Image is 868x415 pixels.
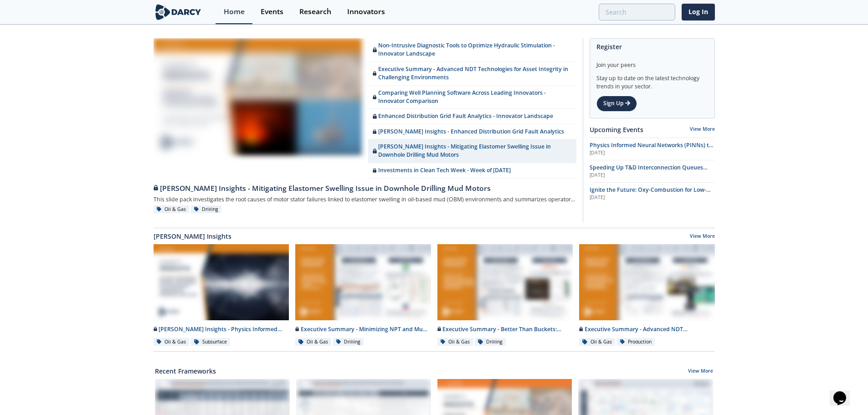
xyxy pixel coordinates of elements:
[368,163,576,178] a: Investments in Clean Tech Week - Week of [DATE]
[590,125,643,134] a: Upcoming Events
[150,244,293,347] a: Darcy Insights - Physics Informed Neural Networks to Accelerate Subsurface Scenario Analysis prev...
[590,141,715,157] a: Physics Informed Neural Networks (PINNs) to Accelerate Subsurface Scenario Analysis [DATE]
[617,338,655,346] div: Production
[596,55,708,69] div: Join your peers
[590,194,715,201] div: [DATE]
[599,4,675,20] input: Advanced Search
[596,39,708,55] div: Register
[368,86,576,109] a: Comparing Well Planning Software Across Leading Innovators - Innovator Comparison
[154,4,203,20] img: logo-wide.svg
[295,338,331,346] div: Oil & Gas
[475,338,506,346] div: Drilling
[590,186,715,201] a: Ignite the Future: Oxy-Combustion for Low-Carbon Power [DATE]
[261,8,283,15] div: Events
[368,38,576,62] a: Non-Intrusive Diagnostic Tools to Optimize Hydraulic Stimulation - Innovator Landscape
[368,124,576,139] a: [PERSON_NAME] Insights - Enhanced Distribution Grid Fault Analytics
[154,194,576,205] div: This slide pack investigates the root causes of motor stator failures linked to elastomer swellin...
[292,244,434,347] a: Executive Summary - Minimizing NPT and Mud Costs with Automated Fluids Intelligence preview Execu...
[690,233,715,241] a: View More
[590,164,708,179] span: Speeding Up T&D Interconnection Queues with Enhanced Software Solutions
[154,325,289,333] div: [PERSON_NAME] Insights - Physics Informed Neural Networks to Accelerate Subsurface Scenario Analysis
[368,109,576,124] a: Enhanced Distribution Grid Fault Analytics - Innovator Landscape
[154,205,190,214] div: Oil & Gas
[590,164,715,179] a: Speeding Up T&D Interconnection Queues with Enhanced Software Solutions [DATE]
[830,379,859,406] iframe: chat widget
[155,366,216,376] a: Recent Frameworks
[682,4,715,20] a: Log In
[154,183,576,194] div: [PERSON_NAME] Insights - Mitigating Elastomer Swelling Issue in Downhole Drilling Mud Motors
[579,338,615,346] div: Oil & Gas
[347,8,385,15] div: Innovators
[579,325,715,333] div: Executive Summary - Advanced NDT Technologies for Asset Integrity in Challenging Environments
[368,139,576,163] a: [PERSON_NAME] Insights - Mitigating Elastomer Swelling Issue in Downhole Drilling Mud Motors
[154,231,231,241] a: [PERSON_NAME] Insights
[437,338,473,346] div: Oil & Gas
[434,244,576,347] a: Executive Summary - Better Than Buckets: Advancing Hole Cleaning with Automated Cuttings Monitori...
[688,368,713,376] a: View More
[333,338,364,346] div: Drilling
[191,338,230,346] div: Subsurface
[295,325,431,333] div: Executive Summary - Minimizing NPT and Mud Costs with Automated Fluids Intelligence
[299,8,331,15] div: Research
[154,178,576,194] a: [PERSON_NAME] Insights - Mitigating Elastomer Swelling Issue in Downhole Drilling Mud Motors
[191,205,222,214] div: Drilling
[368,62,576,86] a: Executive Summary - Advanced NDT Technologies for Asset Integrity in Challenging Environments
[690,126,715,132] a: View More
[437,325,573,333] div: Executive Summary - Better Than Buckets: Advancing Hole Cleaning with Automated Cuttings Monitoring
[590,172,715,179] div: [DATE]
[154,338,190,346] div: Oil & Gas
[576,244,718,347] a: Executive Summary - Advanced NDT Technologies for Asset Integrity in Challenging Environments pre...
[596,96,637,111] a: Sign Up
[596,69,708,91] div: Stay up to date on the latest technology trends in your sector.
[224,8,245,15] div: Home
[590,186,711,202] span: Ignite the Future: Oxy-Combustion for Low-Carbon Power
[590,141,714,157] span: Physics Informed Neural Networks (PINNs) to Accelerate Subsurface Scenario Analysis
[590,149,715,157] div: [DATE]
